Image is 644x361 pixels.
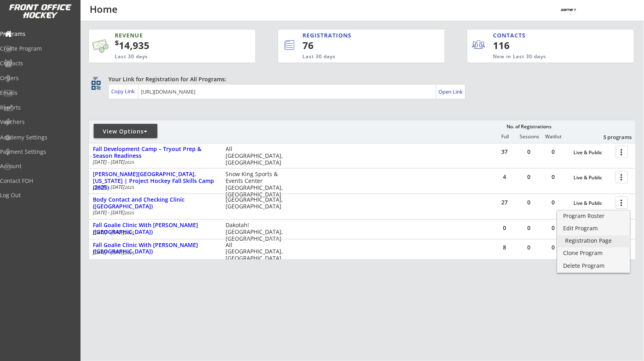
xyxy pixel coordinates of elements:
[493,39,542,52] div: 116
[591,133,632,141] div: 5 programs
[574,150,611,155] div: Live & Public
[226,242,288,262] div: All [GEOGRAPHIC_DATA], [GEOGRAPHIC_DATA]
[517,225,541,231] div: 0
[493,149,517,155] div: 37
[542,149,565,155] div: 0
[563,226,625,231] div: Edit Program
[493,200,517,205] div: 27
[115,53,217,60] div: Last 30 days
[93,250,215,255] div: [DATE] - [DATE]
[542,134,565,139] div: Waitlist
[93,222,217,235] div: Fall Goalie Clinic With [PERSON_NAME] ([GEOGRAPHIC_DATA])
[615,196,628,209] button: more_vert
[111,88,136,95] div: Copy Link
[558,223,631,235] a: Edit Program
[493,174,517,180] div: 4
[542,245,565,250] div: 0
[542,200,565,205] div: 0
[438,86,463,97] a: Open Link
[108,75,611,83] div: Your Link for Registration for All Programs:
[125,230,134,235] em: 2025
[93,185,215,190] div: [DATE] - [DATE]
[558,235,631,247] a: Registration Page
[563,213,625,219] div: Program Roster
[90,79,102,91] button: qr_code
[518,134,542,139] div: Sessions
[93,146,217,159] div: Fall Development Camp – Tryout Prep & Season Readiness
[438,88,463,95] div: Open Link
[91,75,100,80] div: qr
[93,210,215,215] div: [DATE] - [DATE]
[115,31,217,39] div: REVENUE
[493,53,597,60] div: New in Last 30 days
[302,39,418,52] div: 76
[563,263,625,269] div: Delete Program
[558,211,631,223] a: Program Roster
[125,210,134,216] em: 2025
[94,128,157,135] div: View Options
[115,38,119,47] sup: $
[517,245,541,250] div: 0
[493,31,530,39] div: CONTACTS
[517,200,541,205] div: 0
[493,245,517,250] div: 8
[226,146,288,166] div: All [GEOGRAPHIC_DATA], [GEOGRAPHIC_DATA]
[125,250,134,255] em: 2025
[93,160,215,165] div: [DATE] - [DATE]
[226,222,288,242] div: Dakotah! [GEOGRAPHIC_DATA], [GEOGRAPHIC_DATA]
[302,53,412,60] div: Last 30 days
[125,159,134,165] em: 2025
[93,242,217,255] div: Fall Goalie Clinic With [PERSON_NAME] ([GEOGRAPHIC_DATA])
[302,31,408,39] div: REGISTRATIONS
[574,200,611,206] div: Live & Public
[517,174,541,180] div: 0
[615,146,628,158] button: more_vert
[542,174,565,180] div: 0
[226,171,288,198] div: Snow King Sports & Events Center [GEOGRAPHIC_DATA], [GEOGRAPHIC_DATA]
[93,196,217,210] div: Body Contact and Checking Clinic ([GEOGRAPHIC_DATA])
[125,184,134,190] em: 2025
[115,39,231,52] div: 14,935
[493,225,517,231] div: 0
[517,149,541,155] div: 0
[93,230,215,235] div: [DATE] - [DATE]
[493,134,517,139] div: Full
[615,171,628,183] button: more_vert
[542,225,565,231] div: 0
[565,238,623,243] div: Registration Page
[563,250,625,256] div: Clone Program
[93,171,217,191] div: [PERSON_NAME][GEOGRAPHIC_DATA], [US_STATE] | Project Hockey Fall Skills Camp (2025)
[226,196,288,210] div: [GEOGRAPHIC_DATA], [GEOGRAPHIC_DATA]
[505,124,554,129] div: No. of Registrations
[574,175,611,180] div: Live & Public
